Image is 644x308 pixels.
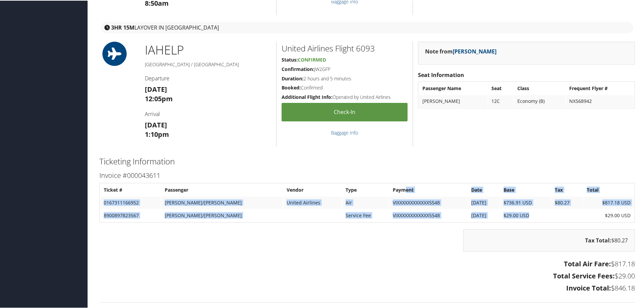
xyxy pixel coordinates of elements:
strong: Status: [282,56,298,62]
h1: IAH ELP [145,41,271,58]
h4: Arrival [145,110,271,117]
strong: Total Air Fare: [564,259,611,268]
td: $29.00 USD [583,209,634,221]
th: Frequent Flyer # [566,82,634,94]
h5: 2 hours and 5 minutes [282,75,408,81]
td: $29.00 USD [500,209,551,221]
strong: Booked: [282,84,301,90]
td: [DATE] [468,196,500,208]
th: Passenger Name [419,82,487,94]
strong: Seat Information [418,71,464,78]
th: Total [583,183,634,195]
h5: Operated by United Airlines [282,93,408,100]
th: Vendor [283,183,342,195]
td: 12C [488,94,513,107]
h5: Confirmed [282,84,408,90]
td: VIXXXXXXXXXXXX5548 [389,196,467,208]
a: Baggage Info [331,129,358,135]
td: $817.18 USD [583,196,634,208]
td: Air [342,196,388,208]
th: Base [500,183,551,195]
strong: 3HR 15M [111,23,134,31]
td: [PERSON_NAME]/[PERSON_NAME] [161,196,283,208]
td: $736.91 USD [500,196,551,208]
strong: Confirmation: [282,65,314,72]
strong: Total Service Fees: [553,271,615,280]
h5: JW2GFP [282,65,408,72]
h4: Departure [145,74,271,81]
div: layover in [GEOGRAPHIC_DATA] [101,21,633,33]
th: Type [342,183,388,195]
th: Payment [389,183,467,195]
strong: Note from [425,47,496,54]
strong: 1:10pm [145,129,169,138]
td: Economy (B) [514,94,565,107]
td: 8900897823567 [100,209,161,221]
th: Class [514,82,565,94]
h3: $29.00 [99,271,635,280]
th: Tax [551,183,582,195]
h5: [GEOGRAPHIC_DATA] / [GEOGRAPHIC_DATA] [145,61,271,67]
strong: [DATE] [145,84,167,93]
h2: United Airlines Flight 6093 [282,42,408,53]
h3: Invoice #000043611 [99,170,635,180]
td: [DATE] [468,209,500,221]
a: [PERSON_NAME] [453,47,496,54]
strong: Duration: [282,75,303,81]
strong: [DATE] [145,120,167,129]
a: Check-in [282,102,408,121]
td: VIXXXXXXXXXXXX5548 [389,209,467,221]
td: Service Fee [342,209,388,221]
strong: Invoice Total: [566,283,611,292]
div: $80.27 [463,229,635,251]
td: 0167311166952 [100,196,161,208]
td: $80.27 [551,196,582,208]
h3: $817.18 [99,259,635,268]
td: [PERSON_NAME] [419,94,487,107]
th: Ticket # [100,183,161,195]
td: [PERSON_NAME]/[PERSON_NAME] [161,209,283,221]
h3: $846.18 [99,283,635,292]
td: United Airlines [283,196,342,208]
td: NX568942 [566,94,634,107]
h2: Ticketing Information [99,155,635,166]
strong: Tax Total: [585,236,611,243]
strong: 12:05pm [145,93,173,103]
th: Passenger [161,183,283,195]
strong: Additional Flight Info: [282,93,332,100]
th: Date [468,183,500,195]
span: Confirmed [298,56,326,62]
th: Seat [488,82,513,94]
